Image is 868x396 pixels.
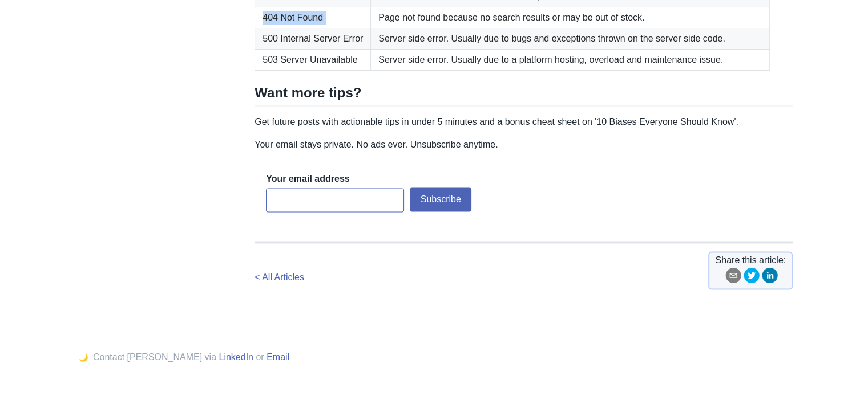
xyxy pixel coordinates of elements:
[371,50,770,71] td: Server side error. Usually due to a platform hosting, overload and maintenance issue.
[744,267,760,287] button: twitter
[371,28,770,50] td: Server side error. Usually due to bugs and exceptions thrown on the server side code.
[255,115,793,129] p: Get future posts with actionable tips in under 5 minutes and a bonus cheat sheet on '10 Biases Ev...
[93,352,216,362] span: Contact [PERSON_NAME] via
[255,50,371,71] td: 503 Server Unavailable
[762,267,778,287] button: linkedin
[725,267,741,287] button: email
[267,352,289,362] a: Email
[256,352,264,362] span: or
[715,254,786,267] span: Share this article:
[410,187,471,211] button: Subscribe
[255,272,304,282] a: < All Articles
[255,84,793,106] h2: Want more tips?
[255,28,371,50] td: 500 Internal Server Error
[255,7,371,28] td: 404 Not Found
[255,138,793,152] p: Your email stays private. No ads ever. Unsubscribe anytime.
[219,352,253,362] a: LinkedIn
[371,7,770,28] td: Page not found because no search results or may be out of stock.
[75,353,92,362] button: 🌙
[266,173,349,185] label: Your email address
